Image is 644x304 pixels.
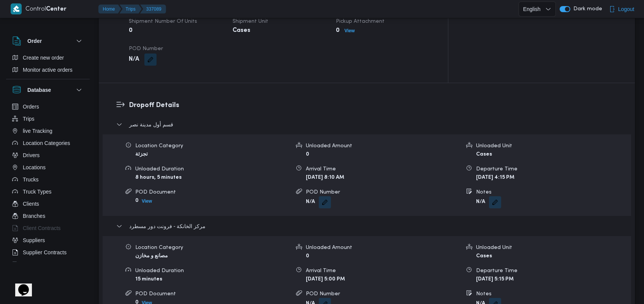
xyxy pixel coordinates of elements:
b: [DATE] 8:10 AM [306,175,344,180]
span: Branches [23,211,45,221]
button: Order [12,36,84,46]
button: Clients [9,198,87,210]
div: Arrival Time [306,165,460,173]
div: Departure Time [476,165,631,173]
div: Unloaded Duration [135,267,290,275]
b: 0 [306,254,309,258]
button: live Tracking [9,125,87,137]
button: Trips [9,113,87,125]
button: Database [12,85,84,95]
b: N/A [129,55,139,64]
div: Location Category [135,244,290,252]
b: 8 hours, 5 minutes [135,175,182,180]
span: Trips [23,114,35,123]
span: Locations [23,163,46,172]
div: POD Document [135,290,290,298]
button: View [341,26,358,35]
button: Orders [9,101,87,113]
button: View [139,197,155,206]
h3: Order [27,36,42,46]
b: N/A [476,199,485,204]
div: Unloaded Unit [476,244,631,252]
span: Monitor active orders [23,65,73,74]
button: Devices [9,258,87,271]
b: Cases [476,254,492,258]
button: Create new order [9,52,87,64]
span: Dark mode [570,6,602,12]
b: Cases [233,26,250,35]
div: Unloaded Amount [306,244,460,252]
button: Drivers [9,149,87,161]
div: POD Number [306,290,460,298]
button: Logout [606,2,638,17]
div: Location Category [135,142,290,150]
button: Monitor active orders [9,64,87,76]
b: 0 [129,26,133,35]
b: مصانع و مخازن [135,254,168,258]
span: Shipment Number of Units [129,19,197,24]
b: 15 minutes [135,277,162,282]
span: Create new order [23,53,64,62]
button: Home [98,5,121,14]
b: 0 [135,198,139,203]
b: N/A [306,199,315,204]
div: Unloaded Duration [135,165,290,173]
b: View [344,28,354,33]
button: قسم أول مدينة نصر [116,120,618,129]
button: Branches [9,210,87,222]
div: Departure Time [476,267,631,275]
b: [DATE] 5:00 PM [306,277,345,282]
span: Clients [23,199,39,208]
button: Supplier Contracts [9,246,87,258]
div: Order [6,52,90,79]
h3: Dropoff Details [129,100,618,110]
button: 337089 [140,5,166,14]
b: 0 [306,152,309,157]
button: Client Contracts [9,222,87,234]
span: POD Number [129,46,163,51]
span: Location Categories [23,139,70,148]
div: POD Document [135,188,290,196]
b: Center [46,6,66,12]
div: POD Number [306,188,460,196]
button: مركز الخانكة - فرونت دور مسطرد [116,222,618,231]
b: تجزئة [135,152,148,157]
b: [DATE] 4:15 PM [476,175,514,180]
button: Suppliers [9,234,87,246]
h3: Database [27,85,51,95]
span: Shipment Unit [233,19,268,24]
div: Unloaded Amount [306,142,460,150]
b: [DATE] 5:15 PM [476,277,514,282]
b: 0 [336,26,340,35]
button: Truck Types [9,186,87,198]
span: قسم أول مدينة نصر [129,120,173,129]
div: قسم أول مدينة نصر [103,134,631,216]
span: Pickup Attachment [336,19,385,24]
span: مركز الخانكة - فرونت دور مسطرد [129,222,206,231]
div: Unloaded Unit [476,142,631,150]
div: Arrival Time [306,267,460,275]
span: Client Contracts [23,224,61,233]
button: Locations [9,161,87,173]
div: Notes [476,290,631,298]
span: Logout [618,5,635,14]
b: Cases [476,152,492,157]
span: Supplier Contracts [23,248,66,257]
span: Devices [23,260,42,269]
button: Location Categories [9,137,87,149]
b: View [142,198,152,204]
button: Trips [120,5,142,14]
span: Truck Types [23,187,51,196]
span: live Tracking [23,126,52,135]
div: Notes [476,188,631,196]
iframe: chat widget [8,274,32,296]
img: X8yXhbKr1z7QwAAAABJRU5ErkJggg== [11,3,22,14]
span: Orders [23,102,39,111]
div: Database [6,101,90,265]
span: Drivers [23,151,40,160]
span: Suppliers [23,236,45,245]
span: Trucks [23,175,38,184]
button: Trucks [9,173,87,186]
